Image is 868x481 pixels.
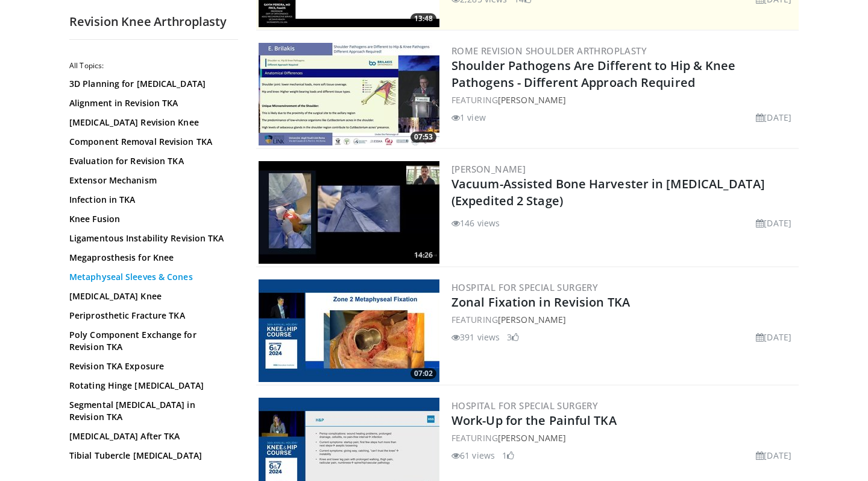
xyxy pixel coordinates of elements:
[507,331,519,343] li: 3
[756,111,791,124] li: [DATE]
[451,412,617,428] a: Work-Up for the Painful TKA
[69,232,232,244] a: Ligamentous Instability Revision TKA
[498,314,566,325] a: [PERSON_NAME]
[259,161,439,264] img: fbb4f29f-992a-4c37-90e7-9c0378bde42f.300x170_q85_crop-smart_upscale.jpg
[498,432,566,444] a: [PERSON_NAME]
[259,43,439,145] img: 6a7d116b-e731-469b-a02b-077c798815a2.300x170_q85_crop-smart_upscale.jpg
[756,217,791,229] li: [DATE]
[69,252,232,264] a: Megaprosthesis for Knee
[69,329,232,353] a: Poly Component Exchange for Revision TKA
[69,271,232,283] a: Metaphyseal Sleeves & Cones
[451,111,486,124] li: 1 view
[69,61,235,71] h2: All Topics:
[451,281,598,293] a: Hospital for Special Surgery
[69,97,232,109] a: Alignment in Revision TKA
[259,161,439,264] a: 14:26
[69,116,232,129] a: [MEDICAL_DATA] Revision Knee
[451,94,796,106] div: FEATURING
[451,400,598,412] a: Hospital for Special Surgery
[410,250,436,261] span: 14:26
[69,174,232,186] a: Extensor Mechanism
[451,57,736,91] a: Shoulder Pathogens Are Different to Hip & Knee Pathogens - Different Approach Required
[69,136,232,148] a: Component Removal Revision TKA
[410,132,436,142] span: 07:53
[69,78,232,90] a: 3D Planning for [MEDICAL_DATA]
[451,331,500,343] li: 391 views
[502,449,514,462] li: 1
[756,331,791,343] li: [DATE]
[259,43,439,145] a: 07:53
[451,449,495,462] li: 61 views
[451,163,526,175] a: [PERSON_NAME]
[69,310,232,322] a: Periprosthetic Fracture TKA
[69,380,232,392] a: Rotating Hinge [MEDICAL_DATA]
[69,155,232,167] a: Evaluation for Revision TKA
[69,430,232,442] a: [MEDICAL_DATA] After TKA
[259,279,439,382] a: 07:02
[451,45,647,57] a: Rome Revision Shoulder Arthroplasty
[451,432,796,444] div: FEATURING
[410,13,436,24] span: 13:48
[69,290,232,302] a: [MEDICAL_DATA] Knee
[498,94,566,106] a: [PERSON_NAME]
[69,360,232,372] a: Revision TKA Exposure
[451,294,630,310] a: Zonal Fixation in Revision TKA
[410,368,436,379] span: 07:02
[451,217,500,229] li: 146 views
[259,279,439,382] img: 8c00ecc6-b8d7-4566-b435-2fac14d4dde7.300x170_q85_crop-smart_upscale.jpg
[69,213,232,225] a: Knee Fusion
[69,194,232,206] a: Infection in TKA
[69,399,232,423] a: Segmental [MEDICAL_DATA] in Revision TKA
[69,450,232,462] a: Tibial Tubercle [MEDICAL_DATA]
[69,14,238,30] h2: Revision Knee Arthroplasty
[756,449,791,462] li: [DATE]
[451,176,765,209] a: Vacuum-Assisted Bone Harvester in [MEDICAL_DATA] (Expedited 2 Stage)
[451,313,796,326] div: FEATURING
